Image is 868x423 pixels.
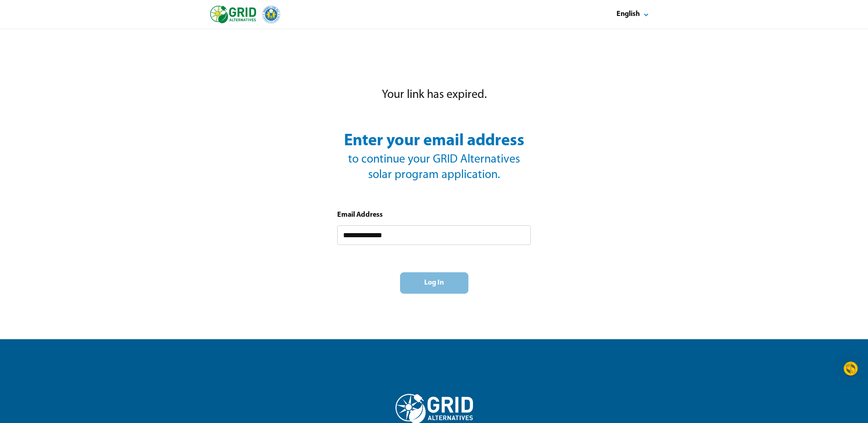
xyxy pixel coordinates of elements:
[344,130,524,152] div: Enter your email address
[400,272,468,294] button: Log In
[408,278,461,288] div: Log In
[382,87,487,103] div: Your link has expired.
[210,5,280,24] img: logo
[337,210,383,220] div: Email Address
[616,10,640,19] div: English
[609,4,658,25] button: Select
[337,152,531,183] div: to continue your GRID Alternatives solar program application.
